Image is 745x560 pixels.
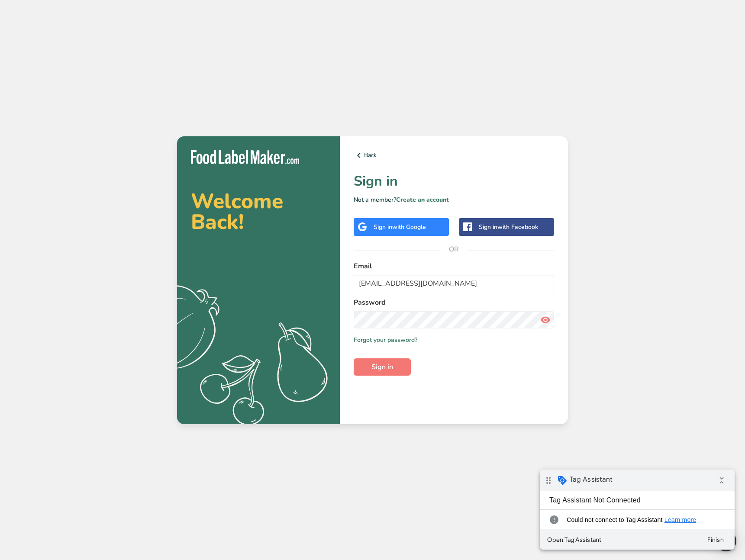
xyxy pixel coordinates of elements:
[354,171,554,192] h1: Sign in
[354,335,417,344] a: Forgot your password?
[374,222,426,232] div: Sign in
[173,2,190,19] i: Collapse debug badge
[160,62,191,78] button: Finish
[441,236,467,262] span: OR
[392,223,426,231] span: with Google
[354,195,554,204] p: Not a member?
[479,222,538,232] div: Sign in
[3,62,66,78] button: Open Tag Assistant
[125,47,157,54] a: Learn more
[497,223,538,231] span: with Facebook
[191,150,299,164] img: Food Label Maker
[27,46,181,55] span: Could not connect to Tag Assistant
[354,150,554,161] a: Back
[7,42,21,59] i: error
[354,261,554,271] label: Email
[396,196,449,204] a: Create an account
[191,191,326,232] h2: Welcome Back!
[354,358,411,376] button: Sign in
[354,297,554,308] label: Password
[354,275,554,292] input: Enter Your Email
[371,362,393,372] span: Sign in
[30,6,73,14] span: Tag Assistant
